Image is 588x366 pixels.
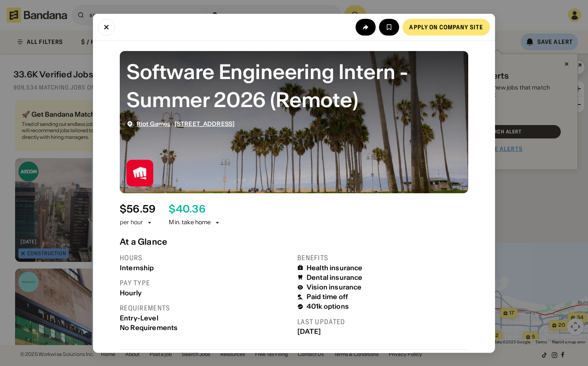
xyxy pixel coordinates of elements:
div: · [137,120,235,127]
div: Hourly [120,289,291,297]
div: $ 40.36 [169,203,205,215]
span: Riot Games [137,120,170,127]
div: Apply on company site [409,24,483,30]
div: Benefits [297,253,468,262]
div: Dental insurance [307,273,363,281]
span: [STREET_ADDRESS] [175,120,235,127]
div: Last updated [297,317,468,326]
button: Close [98,18,115,35]
div: No Requirements [120,323,291,331]
img: Riot Games logo [126,159,153,186]
div: Min. take home [169,218,221,227]
div: [DATE] [297,328,468,335]
div: Requirements [120,303,291,312]
div: Health insurance [307,264,363,271]
div: Internship [120,264,291,271]
div: Hours [120,253,291,262]
div: Vision insurance [307,283,362,291]
div: 401k options [307,302,349,310]
div: Entry-Level [120,314,291,322]
div: per hour [120,218,143,227]
div: Paid time off [307,293,348,301]
div: Pay type [120,278,291,287]
div: Software Engineering Intern - Summer 2026 (Remote) [126,57,462,113]
div: $ 56.59 [120,203,155,215]
div: At a Glance [120,236,468,246]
